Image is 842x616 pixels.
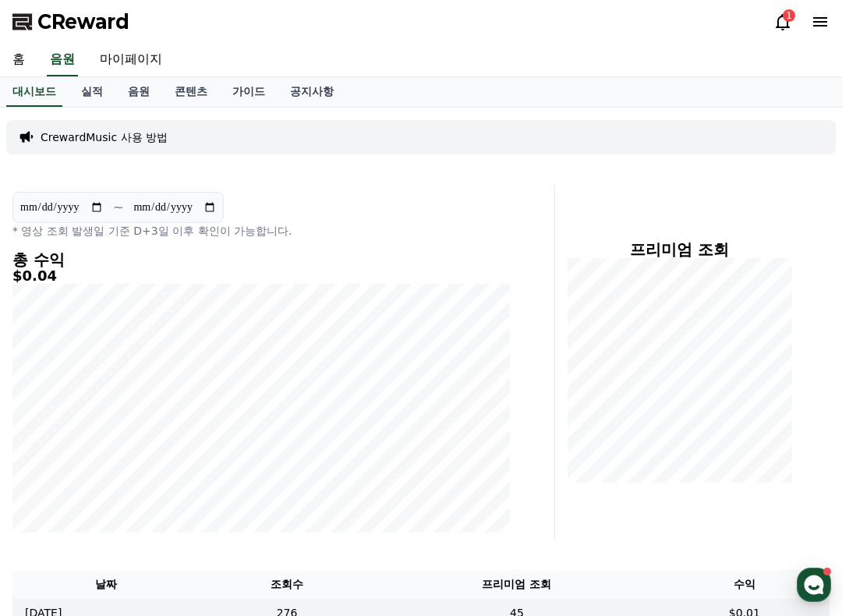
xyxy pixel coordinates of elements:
h4: 프리미엄 조회 [568,241,792,258]
h4: 총 수익 [12,251,511,268]
a: CReward [12,9,129,34]
a: 음원 [115,77,162,107]
p: ~ [113,198,123,217]
a: 공지사항 [278,77,346,107]
th: 날짜 [12,570,200,599]
a: 대화 [282,572,560,611]
th: 수익 [660,570,830,599]
a: 가이드 [220,77,278,107]
span: 대화 [411,597,431,610]
a: CrewardMusic 사용 방법 [41,129,168,145]
a: 설정 [560,572,837,611]
th: 조회수 [200,570,374,599]
a: 홈 [5,572,282,611]
span: CReward [37,9,129,34]
a: 음원 [47,44,78,76]
a: 실적 [69,77,115,107]
th: 프리미엄 조회 [374,570,660,599]
a: 대시보드 [6,77,62,107]
p: * 영상 조회 발생일 기준 D+3일 이후 확인이 가능합니다. [12,223,511,239]
div: 1 [783,9,795,22]
a: 마이페이지 [87,44,175,76]
a: 1 [773,12,792,31]
a: 콘텐츠 [162,77,220,107]
span: 설정 [688,596,709,609]
span: 홈 [139,596,149,609]
h5: $0.04 [12,268,511,284]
